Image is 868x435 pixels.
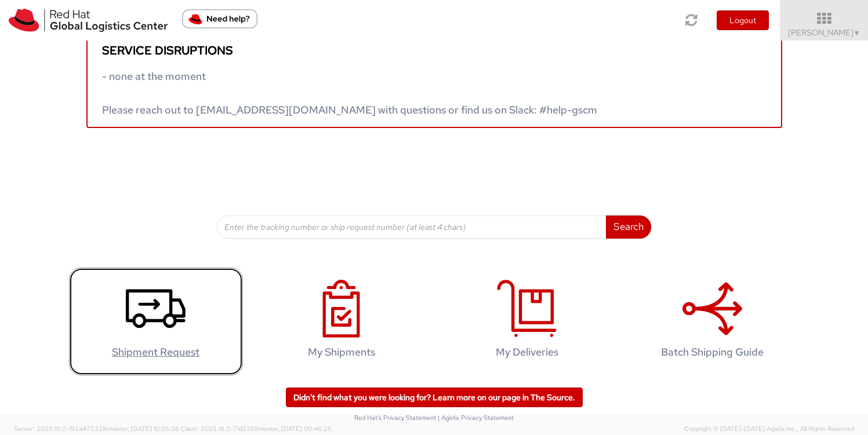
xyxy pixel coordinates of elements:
button: Search [606,215,651,239]
a: Batch Shipping Guide [626,268,800,376]
input: Enter the tracking number or ship request number (at least 4 chars) [217,215,606,239]
a: Red Hat's Privacy Statement [354,414,436,422]
a: Didn't find what you were looking for? Learn more on our page in The Source. [286,388,583,407]
a: Shipment Request [69,268,243,376]
img: rh-logistics-00dfa346123c4ec078e1.svg [9,9,168,32]
button: Need help? [182,9,257,28]
span: ▼ [854,28,860,38]
span: - none at the moment Please reach out to [EMAIL_ADDRESS][DOMAIN_NAME] with questions or find us o... [102,70,597,116]
span: [PERSON_NAME] [788,27,860,38]
button: Logout [717,10,769,30]
h4: My Shipments [267,346,416,358]
h4: Batch Shipping Guide [638,346,787,358]
span: master, [DATE] 09:46:25 [259,425,332,433]
h4: Shipment Request [81,346,231,358]
a: | Agistix Privacy Statement [438,414,514,422]
a: My Shipments [255,268,428,376]
h5: Service disruptions [102,44,767,57]
h4: My Deliveries [452,346,602,358]
a: Service disruptions - none at the moment Please reach out to [EMAIL_ADDRESS][DOMAIN_NAME] with qu... [86,34,782,128]
span: Server: 2025.19.0-192a4753216 [14,425,179,433]
span: Copyright © [DATE]-[DATE] Agistix Inc., All Rights Reserved [684,425,854,434]
span: Client: 2025.18.0-71d3358 [181,425,332,433]
span: master, [DATE] 10:05:38 [108,425,179,433]
a: My Deliveries [440,268,614,376]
